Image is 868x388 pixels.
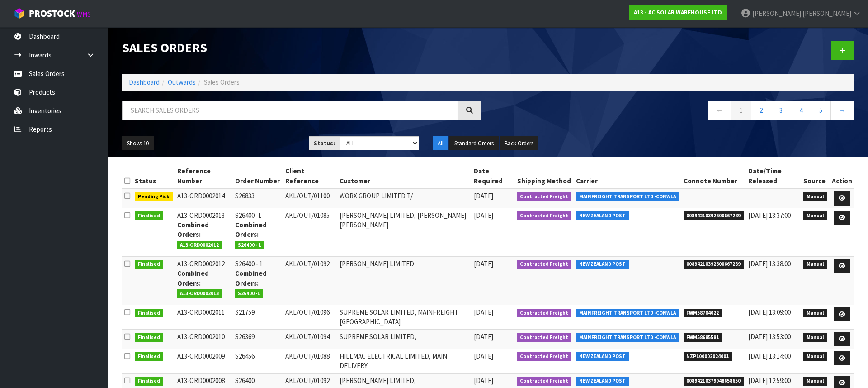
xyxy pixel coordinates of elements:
span: NEW ZEALAND POST [576,377,629,386]
span: Manual [803,192,827,201]
td: AKL/OUT/01088 [283,349,337,373]
th: Action [830,164,854,188]
strong: A13 - AC SOLAR WAREHOUSE LTD [634,9,722,16]
span: Finalised [135,333,163,342]
th: Source [801,164,830,188]
span: Manual [803,352,827,361]
td: [PERSON_NAME] LIMITED [337,256,472,305]
span: 00894210392600667289 [684,211,744,220]
span: A13-ORD0002013 [177,289,222,298]
span: Manual [803,260,827,269]
span: Contracted Freight [517,260,572,269]
button: Show: 10 [122,136,154,151]
span: [DATE] 13:14:00 [748,352,791,360]
td: A13-ORD0002012 [175,256,233,305]
span: Contracted Freight [517,333,572,342]
td: A13-ORD0002011 [175,305,233,329]
span: S26400 - 1 [235,241,264,250]
td: SUPREME SOLAR LIMITED, MAINFREIGHT [GEOGRAPHIC_DATA] [337,305,472,329]
td: A13-ORD0002013 [175,208,233,256]
td: S21759 [233,305,283,329]
a: 4 [791,101,811,120]
span: Manual [803,211,827,220]
span: MAINFREIGHT TRANSPORT LTD -CONWLA [576,333,679,342]
input: Search sales orders [122,101,458,120]
td: AKL/OUT/01094 [283,329,337,349]
span: 00894210392600667289 [684,260,744,269]
a: Dashboard [129,78,160,86]
small: WMS [77,10,91,19]
td: WORX GROUP LIMITED T/ [337,188,472,208]
a: Outwards [168,78,196,86]
th: Status [132,164,175,188]
span: MAINFREIGHT TRANSPORT LTD -CONWLA [576,192,679,201]
span: [DATE] [474,308,493,316]
span: NEW ZEALAND POST [576,260,629,269]
th: Order Number [233,164,283,188]
td: AKL/OUT/01092 [283,256,337,305]
td: S26833 [233,188,283,208]
td: S26400 - 1 [233,256,283,305]
span: Pending Pick [135,192,173,201]
span: [DATE] 13:37:00 [748,211,791,220]
span: Finalised [135,211,163,220]
span: Contracted Freight [517,352,572,361]
td: A13-ORD0002014 [175,188,233,208]
span: Contracted Freight [517,211,572,220]
span: [DATE] [474,211,493,220]
span: [DATE] [474,192,493,200]
span: Finalised [135,352,163,361]
button: Standard Orders [449,136,499,151]
strong: Combined Orders: [235,220,267,239]
a: 5 [811,101,831,120]
span: [DATE] 13:53:00 [748,332,791,341]
td: S26400 -1 [233,208,283,256]
span: [DATE] [474,352,493,360]
span: Finalised [135,260,163,269]
nav: Page navigation [495,101,854,123]
a: 2 [751,101,771,120]
span: Sales Orders [204,78,240,86]
span: Manual [803,377,827,386]
th: Connote Number [681,164,746,188]
a: 1 [731,101,751,120]
span: Contracted Freight [517,192,572,201]
span: [DATE] 12:59:00 [748,376,791,385]
button: All [433,136,448,151]
span: NEW ZEALAND POST [576,352,629,361]
span: Finalised [135,309,163,318]
span: ProStock [29,8,75,19]
span: FWM58704022 [684,309,722,318]
span: [DATE] 13:38:00 [748,259,791,268]
span: A13-ORD0002012 [177,241,222,250]
a: ← [708,101,731,120]
span: [PERSON_NAME] [752,9,801,18]
strong: Combined Orders: [177,220,209,239]
td: [PERSON_NAME] LIMITED, [PERSON_NAME] [PERSON_NAME] [337,208,472,256]
span: [PERSON_NAME] [802,9,851,18]
th: Customer [337,164,472,188]
span: Finalised [135,377,163,386]
td: S26456. [233,349,283,373]
span: Contracted Freight [517,377,572,386]
span: NZP100002024001 [684,352,732,361]
strong: Combined Orders: [235,269,267,287]
span: [DATE] 13:09:00 [748,308,791,316]
td: AKL/OUT/01096 [283,305,337,329]
strong: Status: [314,139,335,147]
th: Carrier [574,164,681,188]
a: → [830,101,854,120]
strong: Combined Orders: [177,269,209,287]
span: Manual [803,333,827,342]
button: Back Orders [500,136,538,151]
span: NEW ZEALAND POST [576,211,629,220]
h1: Sales Orders [122,41,481,55]
td: SUPREME SOLAR LIMITED, [337,329,472,349]
th: Date Required [472,164,514,188]
span: [DATE] [474,376,493,385]
td: A13-ORD0002009 [175,349,233,373]
img: cube-alt.png [14,8,25,19]
span: S26400 -1 [235,289,264,298]
th: Shipping Method [515,164,574,188]
span: [DATE] [474,259,493,268]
